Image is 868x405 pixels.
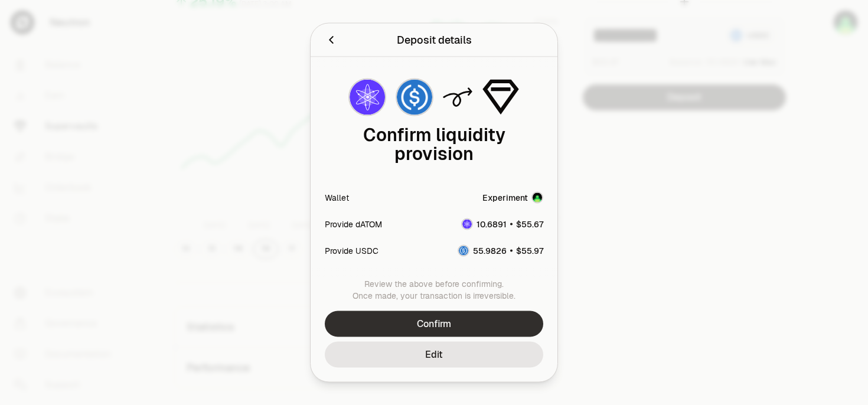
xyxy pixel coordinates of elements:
[397,80,432,115] img: USDC Logo
[325,311,543,337] button: Confirm
[325,32,338,48] button: Back
[482,192,528,204] div: Experiment
[533,193,542,203] img: Account Image
[462,219,472,228] img: dATOM Logo
[459,246,468,255] img: USDC Logo
[482,192,543,204] button: ExperimentAccount Image
[325,244,378,256] div: Provide USDC
[325,126,543,164] div: Confirm liquidity provision
[397,32,472,48] div: Deposit details
[325,278,543,302] div: Review the above before confirming. Once made, your transaction is irreversible.
[325,218,382,230] div: Provide dATOM
[325,342,543,368] button: Edit
[350,80,385,115] img: dATOM Logo
[325,192,349,204] div: Wallet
